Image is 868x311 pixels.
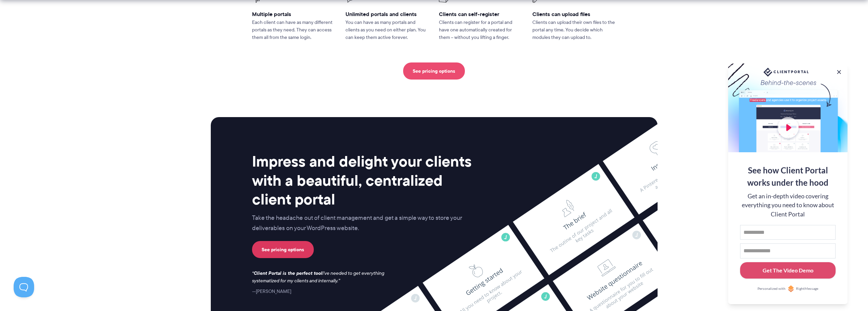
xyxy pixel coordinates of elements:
div: See how Client Portal works under the hood [740,164,836,189]
h3: Clients can self-register [439,11,523,18]
a: See pricing options [403,62,465,80]
p: Take the headache out of client management and get a simple way to store your deliverables on you... [252,213,476,234]
iframe: Toggle Customer Support [14,277,34,297]
h3: Unlimited portals and clients [345,11,429,18]
img: Personalized with RightMessage [788,285,794,292]
a: Personalized withRightMessage [740,285,836,292]
cite: [PERSON_NAME] [252,288,291,295]
p: Clients can upload their own files to the portal any time. You decide which modules they can uplo... [532,19,616,41]
a: See pricing options [252,241,314,258]
p: I've needed to get everything systematized for my clients and internally. [252,270,391,285]
h3: Clients can upload files [532,11,616,18]
span: Personalized with [757,286,785,292]
p: Each client can have as many different portals as they need. They can access them all from the sa... [252,19,336,41]
div: Get The Video Demo [763,266,813,274]
span: RightMessage [796,286,818,292]
strong: Client Portal is the perfect tool [254,269,322,277]
h2: Impress and delight your clients with a beautiful, centralized client portal [252,152,476,209]
p: Clients can register for a portal and have one automatically created for them – without you lifti... [439,19,523,41]
p: You can have as many portals and clients as you need on either plan. You can keep them active for... [345,19,429,41]
h3: Multiple portals [252,11,336,18]
div: Get an in-depth video covering everything you need to know about Client Portal [740,192,836,219]
button: Get The Video Demo [740,262,836,279]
